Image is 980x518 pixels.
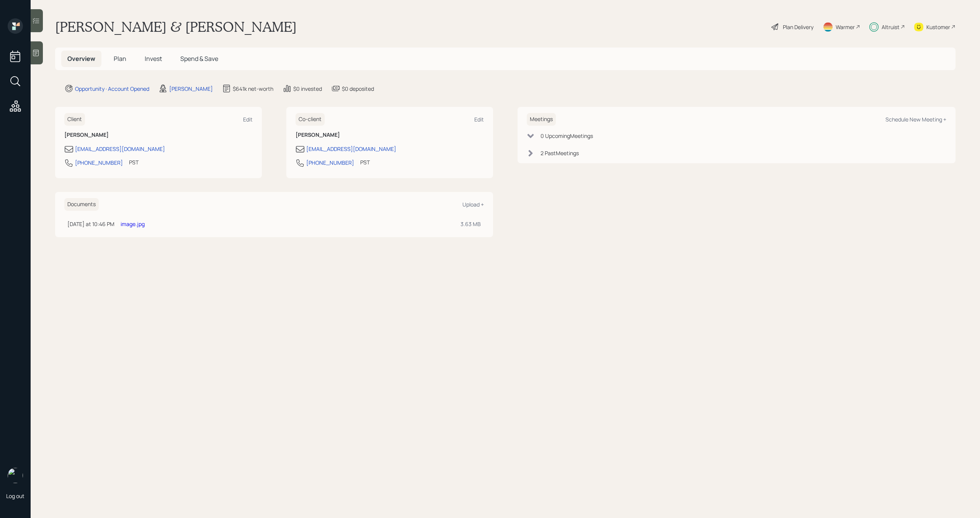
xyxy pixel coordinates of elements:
h6: Meetings [527,113,556,126]
div: PST [129,158,139,166]
div: [DATE] at 10:46 PM [67,220,114,228]
div: Plan Delivery [783,23,813,31]
div: Edit [243,116,253,123]
span: Plan [114,54,126,63]
div: Log out [6,492,24,500]
div: Edit [474,116,484,123]
div: [PERSON_NAME] [169,85,213,93]
h6: [PERSON_NAME] [64,132,253,138]
h6: Client [64,113,85,126]
a: image.jpg [121,220,145,228]
div: [EMAIL_ADDRESS][DOMAIN_NAME] [306,145,396,153]
h6: [PERSON_NAME] [296,132,484,138]
div: Schedule New Meeting + [885,116,946,123]
div: 0 Upcoming Meeting s [541,132,593,140]
h6: Documents [64,198,99,211]
span: Invest [145,54,162,63]
h1: [PERSON_NAME] & [PERSON_NAME] [55,18,297,35]
div: Upload + [462,201,484,208]
div: Opportunity · Account Opened [75,85,149,93]
div: [PHONE_NUMBER] [306,159,354,167]
div: 3.63 MB [461,220,481,228]
div: [PHONE_NUMBER] [75,159,123,167]
div: 2 Past Meeting s [541,149,579,157]
img: michael-russo-headshot.png [8,468,23,483]
span: Spend & Save [180,54,218,63]
div: Altruist [882,23,900,31]
div: $641k net-worth [233,85,273,93]
div: $0 deposited [342,85,374,93]
div: Warmer [836,23,855,31]
h6: Co-client [296,113,325,126]
div: $0 invested [293,85,322,93]
div: [EMAIL_ADDRESS][DOMAIN_NAME] [75,145,165,153]
div: Kustomer [926,23,950,31]
div: PST [360,158,370,166]
span: Overview [67,54,95,63]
